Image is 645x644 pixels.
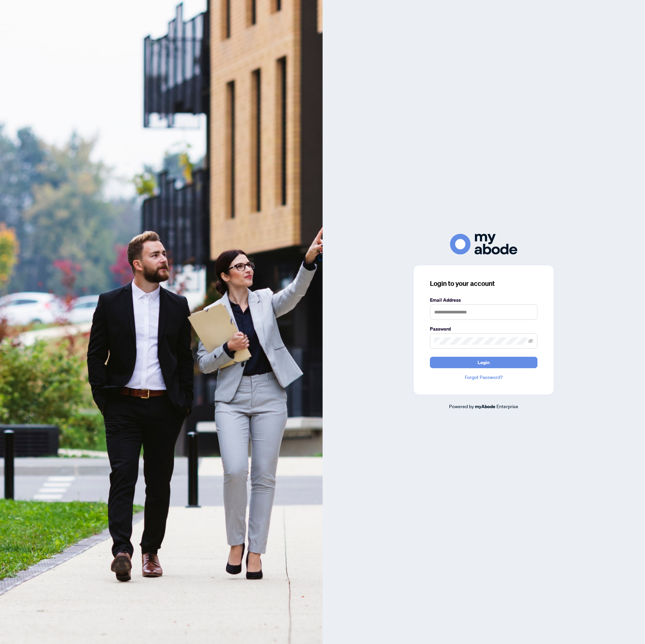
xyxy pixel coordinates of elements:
span: Login [478,357,490,368]
span: eye-invisible [528,339,533,343]
a: myAbode [475,403,495,410]
h3: Login to your account [430,279,537,288]
button: Login [430,357,537,368]
a: Forgot Password? [430,374,537,381]
span: Powered by [449,403,474,409]
span: Enterprise [496,403,518,409]
img: ma-logo [450,234,517,254]
label: Email Address [430,296,537,304]
label: Password [430,325,537,333]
